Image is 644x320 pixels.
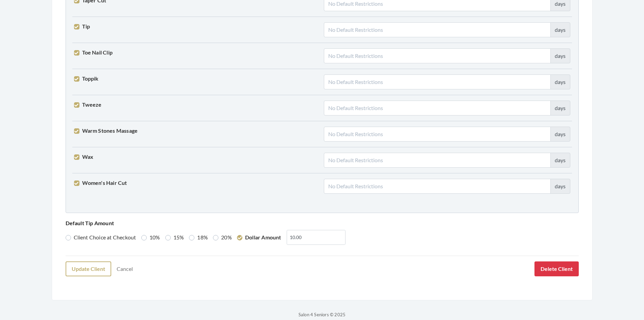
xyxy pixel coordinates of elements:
div: days [550,74,570,89]
input: No Default Restrictions [324,127,551,142]
input: No Default Restrictions [324,153,551,168]
div: days [550,127,570,142]
label: Client Choice at Checkout [66,233,136,241]
label: Women's Hair Cut [74,179,127,187]
input: 3.00 [287,230,345,245]
div: days [550,101,570,115]
a: Cancel [112,262,137,275]
label: 18% [189,233,208,241]
label: Warm Stones Massage [74,127,138,135]
div: days [550,48,570,63]
input: No Default Restrictions [324,48,551,63]
div: days [550,153,570,168]
div: days [550,179,570,194]
label: Tip [74,22,90,30]
p: Default Tip Amount [66,218,579,228]
p: Salon 4 Seniors © 2025 [52,311,593,319]
input: No Default Restrictions [324,74,551,89]
label: Wax [74,153,94,161]
label: 15% [165,233,184,241]
button: Update Client [66,261,111,276]
input: No Default Restrictions [324,179,551,194]
label: Toe Nail Clip [74,48,113,57]
label: Toppik [74,74,99,83]
button: Delete Client [534,261,579,276]
input: No Default Restrictions [324,22,551,37]
div: days [550,22,570,37]
label: 10% [141,233,160,241]
label: Tweeze [74,101,102,109]
label: Dollar Amount [237,233,281,241]
label: 20% [213,233,232,241]
input: No Default Restrictions [324,101,551,115]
